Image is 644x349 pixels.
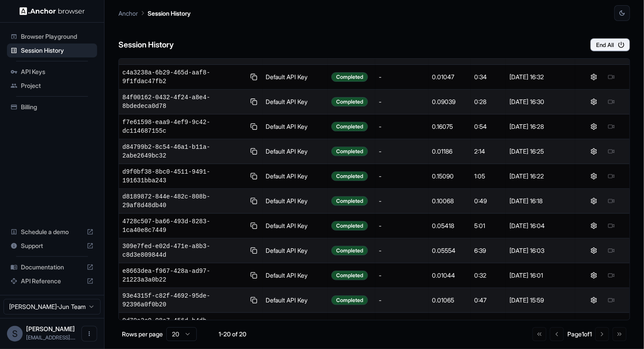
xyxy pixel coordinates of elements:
span: Documentation [21,263,83,272]
span: 93e4315f-c82f-4692-95de-92396a0f0b20 [122,292,246,309]
div: - [379,296,425,305]
span: d8189872-844e-482c-808b-29af8d48db40 [122,192,246,210]
div: Completed [331,147,368,156]
div: [DATE] 16:25 [509,147,572,156]
div: Project [7,79,97,93]
div: 0.01065 [432,296,467,305]
span: Schedule a demo [21,228,83,236]
span: e8663dea-f967-428a-ad97-21223a3a0b22 [122,267,246,284]
td: Default API Key [263,263,328,288]
td: Default API Key [263,139,328,164]
div: 1:05 [474,172,502,181]
div: 5:01 [474,221,502,230]
div: Completed [331,221,368,231]
p: Rows per page [122,330,163,339]
span: Project [21,81,94,90]
span: 309e7fed-e02d-471e-a8b3-c8d3e809844d [122,242,246,259]
div: [DATE] 15:59 [509,296,572,305]
div: Completed [331,196,368,206]
div: Completed [331,97,368,107]
h6: Session History [118,39,174,51]
td: Default API Key [263,189,328,214]
div: 0:47 [474,296,502,305]
td: Default API Key [263,90,328,114]
div: Completed [331,246,368,255]
div: Schedule a demo [7,225,97,239]
div: [DATE] 16:03 [509,246,572,255]
div: 0.10068 [432,197,467,205]
div: 6:39 [474,246,502,255]
td: Default API Key [263,288,328,313]
div: API Keys [7,65,97,79]
p: Anchor [118,9,138,18]
div: Completed [331,72,368,82]
div: 0:34 [474,73,502,81]
div: [DATE] 16:01 [509,271,572,280]
div: Browser Playground [7,30,97,44]
div: [DATE] 16:04 [509,221,572,230]
div: [DATE] 16:18 [509,197,572,205]
div: 0:54 [474,122,502,131]
span: Shi Yan-Jun [26,325,75,332]
img: Anchor Logo [20,7,85,15]
span: d84799b2-8c54-46a1-b11a-2abe2649bc32 [122,143,246,160]
span: d9f0bf38-8bc0-4511-9491-191631bba243 [122,168,246,185]
div: 0.05418 [432,221,467,230]
td: Default API Key [263,164,328,189]
div: Completed [331,171,368,181]
div: Support [7,239,97,253]
span: Billing [21,103,94,111]
div: - [379,246,425,255]
div: 0:28 [474,97,502,106]
nav: breadcrumb [118,8,191,18]
td: Default API Key [263,65,328,90]
td: Default API Key [263,214,328,238]
div: 1-20 of 20 [211,330,254,339]
button: Open menu [81,326,97,342]
td: Default API Key [263,313,328,338]
div: - [379,172,425,181]
span: 4728c507-ba66-493d-8283-1ca40e8c7449 [122,217,246,235]
span: Browser Playground [21,32,94,41]
div: S [7,326,23,342]
span: 84f00162-0432-4f24-a8e4-8bdedeca0d78 [122,93,246,111]
span: c4a3238a-6b29-465d-aaf8-9f1fdac47fb2 [122,68,246,86]
div: 0.05554 [432,246,467,255]
div: 0.09039 [432,97,467,106]
div: - [379,97,425,106]
div: 0.01047 [432,73,467,81]
div: - [379,197,425,205]
div: Completed [331,122,368,131]
div: 0.16075 [432,122,467,131]
div: Documentation [7,260,97,274]
td: Default API Key [263,238,328,263]
div: Session History [7,44,97,57]
div: - [379,271,425,280]
button: End All [590,38,630,51]
span: Support [21,242,83,250]
span: Session History [21,46,94,55]
span: API Keys [21,67,94,76]
div: Completed [331,295,368,305]
div: [DATE] 16:30 [509,97,572,106]
td: Default API Key [263,114,328,139]
span: API Reference [21,277,83,285]
span: 9d79a2c9-08a7-456d-b4db-84835b8ffd01 [122,316,246,334]
div: 0:32 [474,271,502,280]
div: [DATE] 16:32 [509,73,572,81]
span: f7e61598-eaa9-4ef9-9c42-dc114687155c [122,118,246,135]
div: 0.01186 [432,147,467,156]
span: stilonx@gmail.com [26,334,75,341]
div: 0.15090 [432,172,467,181]
div: 0.01044 [432,271,467,280]
div: 2:14 [474,147,502,156]
div: - [379,221,425,230]
div: [DATE] 16:22 [509,172,572,181]
div: Page 1 of 1 [567,330,592,339]
div: [DATE] 16:28 [509,122,572,131]
div: Billing [7,100,97,114]
div: - [379,122,425,131]
div: API Reference [7,274,97,288]
div: - [379,147,425,156]
div: - [379,73,425,81]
